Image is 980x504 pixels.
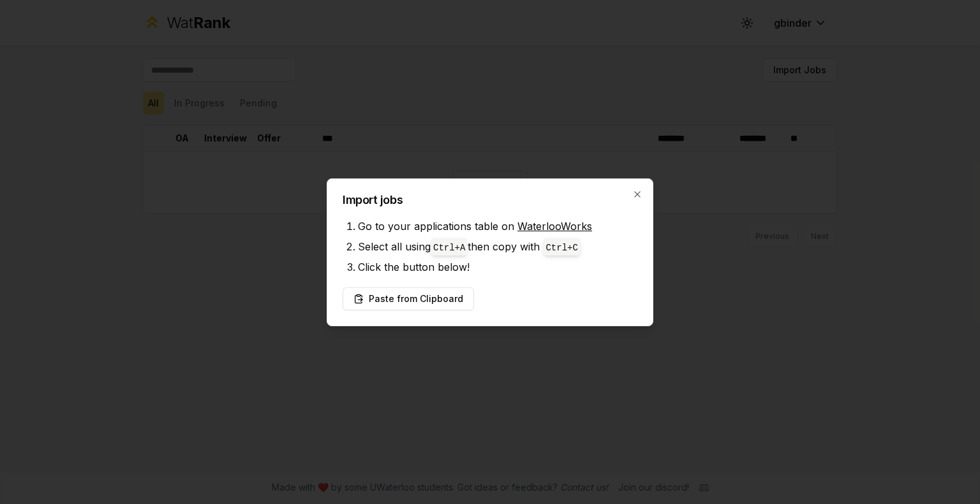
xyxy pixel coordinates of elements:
[343,194,637,206] h2: Import jobs
[358,236,637,257] li: Select all using then copy with
[517,220,592,233] a: WaterlooWorks
[343,287,474,310] button: Paste from Clipboard
[433,243,465,253] code: Ctrl+ A
[358,257,637,277] li: Click the button below!
[546,243,577,253] code: Ctrl+ C
[358,216,637,236] li: Go to your applications table on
